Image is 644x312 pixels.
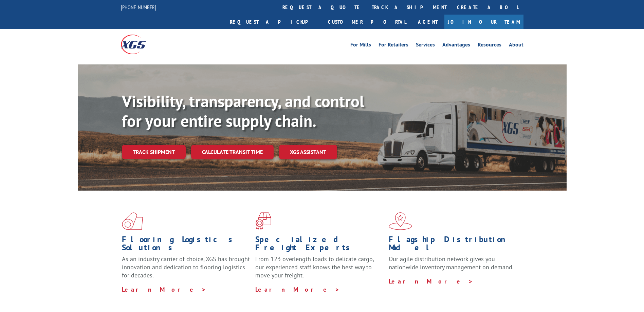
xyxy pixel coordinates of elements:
h1: Flooring Logistics Solutions [122,235,250,255]
a: Track shipment [122,145,186,159]
a: Calculate transit time [191,145,274,159]
h1: Flagship Distribution Model [389,235,517,255]
a: Advantages [442,42,470,50]
img: xgs-icon-total-supply-chain-intelligence-red [122,212,143,230]
img: xgs-icon-flagship-distribution-model-red [389,212,412,230]
a: Learn More > [389,277,473,285]
a: Join Our Team [444,15,523,29]
a: Customer Portal [323,15,411,29]
a: For Retailers [379,42,408,50]
a: XGS ASSISTANT [279,145,337,159]
a: Learn More > [255,286,340,293]
img: xgs-icon-focused-on-flooring-red [255,212,271,230]
a: Resources [478,42,501,50]
a: Learn More > [122,286,206,293]
p: From 123 overlength loads to delicate cargo, our experienced staff knows the best way to move you... [255,255,384,285]
a: About [509,42,523,50]
b: Visibility, transparency, and control for your entire supply chain. [122,91,364,131]
span: Our agile distribution network gives you nationwide inventory management on demand. [389,255,514,271]
a: For Mills [350,42,371,50]
span: As an industry carrier of choice, XGS has brought innovation and dedication to flooring logistics... [122,255,250,279]
h1: Specialized Freight Experts [255,235,384,255]
a: Agent [411,15,444,29]
a: [PHONE_NUMBER] [121,4,156,11]
a: Request a pickup [225,15,323,29]
a: Services [416,42,435,50]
